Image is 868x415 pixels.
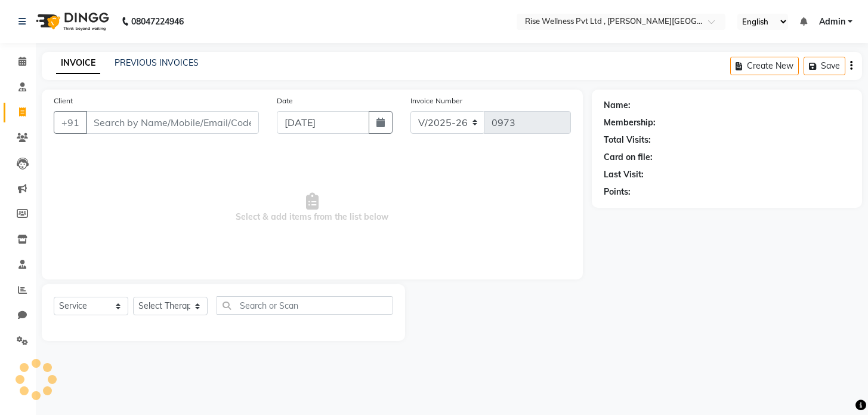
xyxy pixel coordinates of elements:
div: Last Visit: [604,168,644,181]
div: Total Visits: [604,134,651,146]
div: Membership: [604,116,656,129]
span: Select & add items from the list below [54,148,571,268]
button: Create New [730,57,799,75]
div: Name: [604,99,631,112]
div: Card on file: [604,151,653,164]
label: Client [54,96,73,106]
div: Points: [604,186,631,198]
a: INVOICE [56,53,100,74]
input: Search or Scan [217,296,393,315]
a: PREVIOUS INVOICES [115,57,199,68]
img: logo [30,5,112,38]
button: +91 [54,111,87,134]
button: Save [804,57,845,75]
span: Admin [819,16,845,28]
input: Search by Name/Mobile/Email/Code [86,111,259,134]
label: Date [277,96,293,106]
b: 08047224946 [131,5,184,38]
label: Invoice Number [410,96,462,106]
